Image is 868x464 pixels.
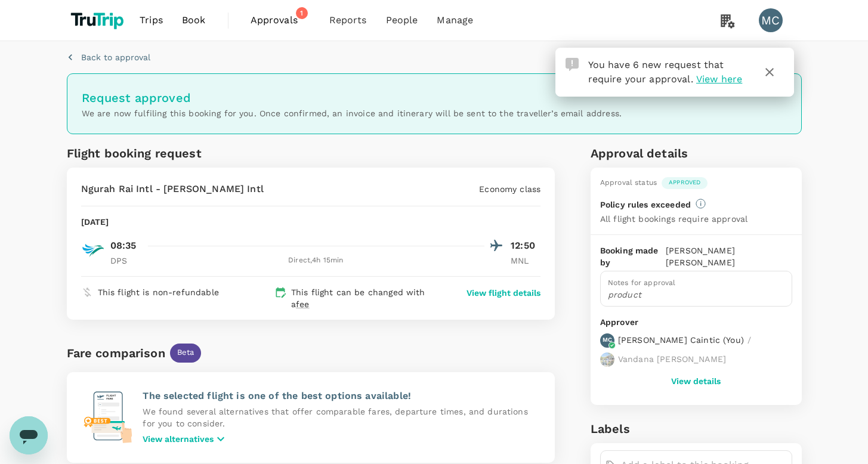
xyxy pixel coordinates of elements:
p: [DATE] [81,216,109,228]
button: View details [671,376,721,386]
p: 12:50 [511,239,540,253]
span: Notes for approval [608,279,676,287]
p: Booking made by [600,245,666,268]
span: Approved [662,178,708,187]
span: Trips [140,13,163,27]
p: MC [603,336,612,344]
span: People [386,13,418,27]
h6: Approval details [591,144,802,163]
span: Approvals [251,13,310,27]
span: Manage [437,13,473,27]
p: [PERSON_NAME] Caintic ( You ) [618,334,744,346]
p: We found several alternatives that offer comparable fares, departure times, and durations for you... [143,406,540,429]
button: Back to approval [67,51,150,63]
p: We are now fulfiling this booking for you. Once confirmed, an invoice and itinerary will be sent ... [82,107,787,119]
div: Approval status [600,177,657,189]
p: [PERSON_NAME] [PERSON_NAME] [666,245,792,268]
button: View alternatives [143,432,228,446]
img: Approval Request [566,58,579,71]
p: Ngurah Rai Intl - [PERSON_NAME] Intl [81,182,264,196]
h6: Labels [591,419,802,438]
span: You have 6 new request that require your approval. [588,59,724,85]
p: / [747,334,751,346]
p: This flight is non-refundable [98,286,219,298]
img: TruTrip logo [67,7,131,33]
p: Vandana [PERSON_NAME] [618,353,726,365]
button: View flight details [467,287,540,299]
div: MC [759,8,783,32]
p: Back to approval [81,51,150,63]
p: The selected flight is one of the best options available! [143,389,540,403]
p: All flight bookings require approval [600,213,747,225]
div: Direct , 4h 15min [147,255,485,267]
h6: Flight booking request [67,144,308,163]
p: DPS [110,255,140,267]
p: This flight can be changed with a [291,286,444,310]
img: 5J [81,239,105,262]
img: avatar-664abc286c9eb.jpeg [600,352,614,367]
p: 08:35 [110,239,137,253]
h6: Request approved [82,88,787,107]
span: 1 [296,7,308,19]
span: Book [182,13,206,27]
span: View here [696,73,742,85]
p: product [608,289,784,301]
iframe: Button to launch messaging window [10,416,48,454]
p: Economy class [479,183,540,195]
p: Approver [600,316,792,329]
div: Fare comparison [67,344,165,363]
p: MNL [511,255,540,267]
span: Beta [170,347,202,358]
p: Policy rules exceeded [600,199,691,211]
span: Reports [329,13,367,27]
span: fee [296,299,309,309]
p: View alternatives [143,433,214,445]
